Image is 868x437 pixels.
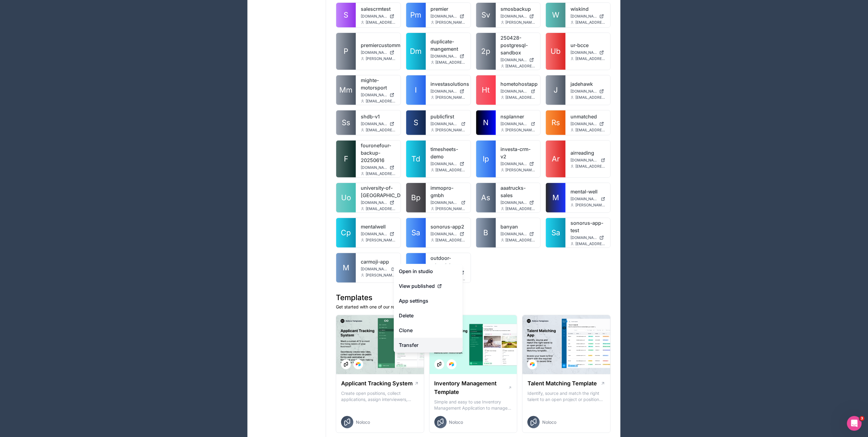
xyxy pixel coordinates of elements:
[501,58,536,62] a: [DOMAIN_NAME]
[506,64,536,69] span: [EMAIL_ADDRESS][DOMAIN_NAME]
[366,238,396,243] span: [PERSON_NAME][EMAIL_ADDRESS][DOMAIN_NAME]
[570,235,597,240] span: [DOMAIN_NAME]
[501,161,527,166] span: [DOMAIN_NAME]
[336,3,356,27] a: S
[570,14,605,19] a: [DOMAIN_NAME]
[546,110,566,135] a: Rs
[341,228,351,238] span: Cp
[506,206,536,211] span: [EMAIL_ADDRESS][DOMAIN_NAME]
[481,193,491,203] span: As
[406,110,426,135] a: S
[431,184,466,199] a: immopro-gmbh
[366,273,396,278] span: [PERSON_NAME][EMAIL_ADDRESS][DOMAIN_NAME]
[366,128,396,133] span: [EMAIL_ADDRESS][DOMAIN_NAME]
[361,142,396,164] a: fouronefour-backup-20250616
[570,158,598,163] span: [DOMAIN_NAME]
[361,200,387,205] span: [DOMAIN_NAME]
[501,200,527,205] span: [DOMAIN_NAME]
[436,168,466,173] span: [EMAIL_ADDRESS][DOMAIN_NAME]
[361,184,396,199] a: university-of-[GEOGRAPHIC_DATA]
[431,200,459,205] span: [DOMAIN_NAME]
[476,141,496,177] a: Ip
[341,379,413,388] h1: Applicant Tracking System
[356,419,370,425] span: Noloco
[361,77,396,91] a: mighte-motorsport
[575,164,605,169] span: [EMAIL_ADDRESS][DOMAIN_NAME]
[361,50,387,55] span: [DOMAIN_NAME]
[406,218,426,248] a: Sa
[546,141,566,177] a: Ar
[406,253,426,283] a: So
[575,241,605,246] span: [EMAIL_ADDRESS][DOMAIN_NAME]
[431,89,457,94] span: [DOMAIN_NAME]
[501,200,536,205] a: [DOMAIN_NAME]
[361,267,396,272] a: [DOMAIN_NAME]
[501,121,536,126] a: [DOMAIN_NAME]
[546,218,566,248] a: Sa
[361,5,396,13] a: salescrmtest
[501,232,536,236] a: [DOMAIN_NAME]
[570,89,605,94] a: [DOMAIN_NAME]
[356,362,361,367] img: Airtable Logo
[552,154,560,164] span: Ar
[570,149,605,157] a: airreading
[506,20,536,25] span: [PERSON_NAME][EMAIL_ADDRESS][PERSON_NAME][DOMAIN_NAME]
[366,56,396,61] span: [PERSON_NAME][EMAIL_ADDRESS][DOMAIN_NAME]
[341,390,419,403] p: Create open positions, collect applications, assign interviewers, centralise candidate feedback a...
[476,75,496,105] a: Ht
[476,218,496,248] a: B
[501,14,527,19] span: [DOMAIN_NAME]
[527,379,597,388] h1: Talent Matching Template
[570,14,597,19] span: [DOMAIN_NAME]
[406,75,426,105] a: I
[484,228,488,238] span: B
[336,75,356,105] a: Mm
[336,110,356,135] a: Ss
[570,197,605,201] a: [DOMAIN_NAME]
[434,399,512,411] p: Simple and easy to use Inventory Management Application to manage your stock, orders and Manufact...
[552,193,559,203] span: M
[501,161,536,166] a: [DOMAIN_NAME]
[366,20,396,25] span: [EMAIL_ADDRESS][DOMAIN_NAME]
[431,161,466,166] a: [DOMAIN_NAME]
[501,80,536,88] a: hometohostapp
[436,238,466,243] span: [EMAIL_ADDRESS][DOMAIN_NAME]
[570,80,605,88] a: jadehawk
[476,183,496,213] a: As
[575,56,605,61] span: [EMAIL_ADDRESS][DOMAIN_NAME]
[431,232,466,236] a: [DOMAIN_NAME]
[394,308,463,323] button: Delete
[501,121,529,126] span: [DOMAIN_NAME]
[361,258,396,265] a: carmoji-app
[399,283,435,290] span: View published
[343,263,349,273] span: M
[570,219,605,234] a: sonorus-app-test
[344,10,348,20] span: S
[570,89,597,94] span: [DOMAIN_NAME]
[361,232,387,236] span: [DOMAIN_NAME]
[406,3,426,27] a: Pm
[481,46,491,56] span: 2p
[361,42,396,49] a: premiercustommillwork
[570,5,605,13] a: wiskind
[482,10,490,20] span: Sv
[501,113,536,120] a: nsplanner
[336,141,356,177] a: F
[361,93,387,97] span: [DOMAIN_NAME]
[394,264,463,279] a: Open in studio
[506,128,536,133] span: [PERSON_NAME][EMAIL_ADDRESS][DOMAIN_NAME]
[431,80,466,88] a: investasolutions
[860,416,865,421] span: 3
[570,158,605,163] a: [DOMAIN_NAME]
[336,304,611,310] p: Get started with one of our ready-made templates
[476,33,496,70] a: 2p
[361,165,396,170] a: [DOMAIN_NAME]
[431,54,457,59] span: [DOMAIN_NAME]
[551,118,560,128] span: Rs
[530,362,535,367] img: Airtable Logo
[431,121,466,126] a: [DOMAIN_NAME]
[431,200,466,205] a: [DOMAIN_NAME]
[361,232,396,236] a: [DOMAIN_NAME]
[501,89,536,94] a: [DOMAIN_NAME]
[436,206,466,211] span: [PERSON_NAME][EMAIL_ADDRESS][DOMAIN_NAME]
